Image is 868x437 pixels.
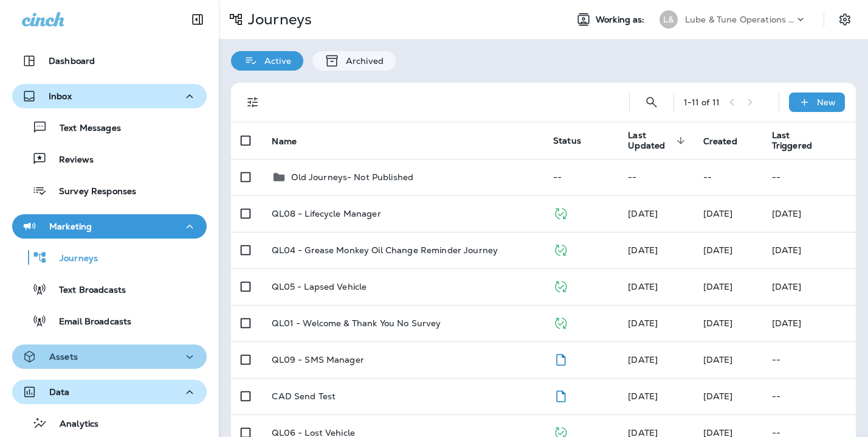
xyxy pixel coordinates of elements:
button: Text Messages [12,114,207,140]
td: -- [618,159,693,195]
p: Reviews [47,155,94,166]
span: Last Triggered [772,130,812,151]
span: Published [553,280,568,291]
span: Jason Munk [628,208,658,219]
span: Frank Carreno [628,245,658,256]
span: Draft [553,353,568,364]
p: QL09 - SMS Manager [272,355,364,365]
p: Old Journeys- Not Published [291,172,413,182]
button: Marketing [12,214,207,239]
span: Published [553,316,568,327]
button: Filters [241,90,265,114]
span: Last Updated [628,130,688,151]
td: [DATE] [762,195,856,232]
p: Analytics [47,419,98,430]
span: Published [553,426,568,437]
p: Dashboard [49,56,95,66]
p: Survey Responses [47,186,136,198]
span: Michelle Anderson [628,318,658,329]
p: QL04 - Grease Monkey Oil Change Reminder Journey [272,245,498,255]
p: Email Broadcasts [47,316,131,328]
span: Published [553,207,568,218]
span: Working as: [596,15,647,25]
span: Created [703,136,753,147]
span: Brian Clark [628,391,658,402]
td: -- [694,159,762,195]
p: Text Messages [47,123,121,135]
span: Jason Munk [703,281,733,292]
span: Published [553,243,568,254]
button: Journeys [12,245,207,270]
button: Data [12,380,207,404]
p: Journeys [47,253,98,265]
p: Active [258,56,291,66]
td: [DATE] [762,268,856,305]
button: Collapse Sidebar [181,7,215,32]
p: Text Broadcasts [47,285,126,296]
span: Name [272,136,297,147]
p: Archived [340,56,384,66]
span: Status [553,135,581,146]
button: Settings [834,9,856,30]
p: Assets [49,352,78,362]
span: Jason Munk [703,208,733,219]
span: Katie Brookes [628,354,658,365]
p: Lube & Tune Operations Group, LLC dba Grease Monkey [685,15,794,24]
span: Brian Clark [703,391,733,402]
p: Data [49,387,70,397]
button: Dashboard [12,49,207,73]
div: 1 - 11 of 11 [684,97,720,107]
button: Survey Responses [12,178,207,203]
button: Text Broadcasts [12,276,207,302]
span: Priscilla Valverde [703,354,733,365]
button: Inbox [12,84,207,108]
p: -- [772,391,846,401]
span: Jason Munk [628,281,658,292]
button: Search Journeys [639,90,664,114]
td: [DATE] [762,305,856,341]
span: Created [703,136,737,147]
p: Inbox [49,91,72,101]
span: Michelle Anderson [703,245,733,256]
span: Name [272,136,312,147]
p: QL05 - Lapsed Vehicle [272,282,367,292]
span: Last Updated [628,130,672,151]
td: [DATE] [762,232,856,268]
p: QL01 - Welcome & Thank You No Survey [272,318,441,328]
td: -- [762,159,856,195]
button: Assets [12,344,207,369]
p: Journeys [243,10,312,29]
p: -- [772,355,846,365]
div: L& [660,10,678,29]
td: -- [543,159,618,195]
p: QL08 - Lifecycle Manager [272,209,381,218]
span: Last Triggered [772,130,828,151]
p: Marketing [49,222,92,231]
p: CAD Send Test [272,391,336,401]
span: Draft [553,390,568,400]
span: Unknown [703,318,733,329]
p: New [817,97,836,107]
button: Reviews [12,146,207,172]
button: Analytics [12,410,207,436]
button: Email Broadcasts [12,308,207,334]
